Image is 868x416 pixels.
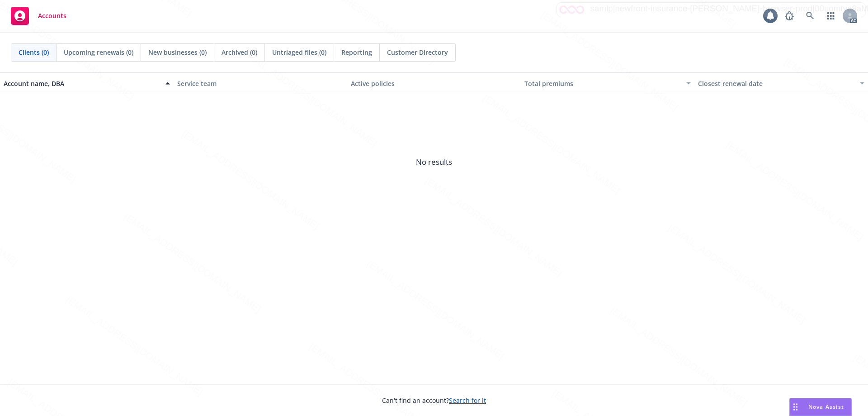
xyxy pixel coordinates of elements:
a: Switch app [822,7,840,25]
div: Total premiums [524,79,681,88]
button: Nova Assist [789,398,852,416]
span: Nova Assist [808,403,844,411]
span: Can't find an account? [382,396,486,405]
a: Search for it [449,396,486,405]
a: Accounts [7,3,70,29]
div: Service team [177,79,344,88]
a: Report a Bug [780,7,798,25]
button: Active policies [347,72,521,94]
span: Reporting [341,48,372,57]
span: Clients (0) [19,48,49,57]
span: Untriaged files (0) [272,48,326,57]
a: Search [801,7,819,25]
div: Drag to move [790,398,801,416]
span: Archived (0) [222,48,257,57]
span: Accounts [38,12,66,19]
button: Closest renewal date [694,72,868,94]
button: Total premiums [521,72,694,94]
div: Closest renewal date [698,79,854,88]
div: Active policies [351,79,517,88]
div: Account name, DBA [4,79,160,88]
button: Service team [174,72,347,94]
span: New businesses (0) [148,48,207,57]
span: Upcoming renewals (0) [64,48,133,57]
span: Customer Directory [387,48,448,57]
